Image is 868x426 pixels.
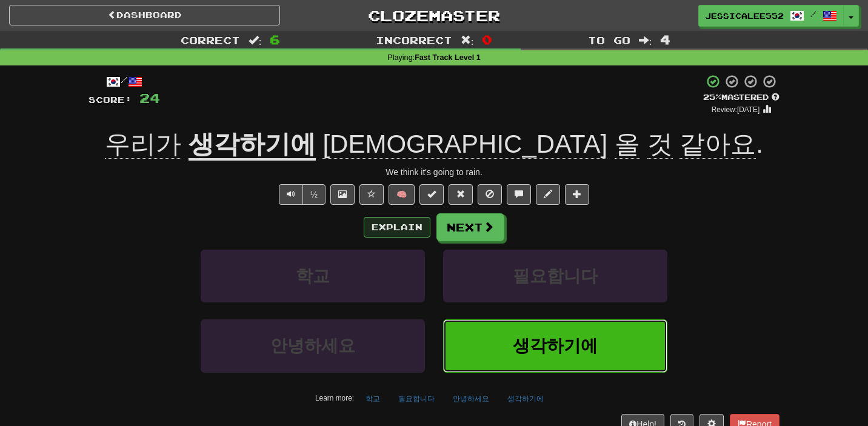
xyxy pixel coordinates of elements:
[322,130,607,159] span: [DEMOGRAPHIC_DATA]
[810,10,816,18] span: /
[588,34,630,46] span: To go
[415,53,481,62] strong: Fast Track Level 1
[705,10,784,21] span: Jessicalee552
[443,319,667,372] button: 생각하기에
[88,166,780,178] div: We think it's going to rain.
[703,92,780,103] div: Mastered
[461,35,474,45] span: :
[443,250,667,302] button: 필요합니다
[359,390,387,408] button: 학교
[270,336,355,355] span: 안녕하세요
[615,130,640,159] span: 올
[647,130,673,159] span: 것
[139,90,160,105] span: 24
[449,184,473,205] button: Reset to 0% Mastered (alt+r)
[446,390,496,408] button: 안녕하세요
[376,34,452,46] span: Incorrect
[298,5,569,26] a: Clozemaster
[88,74,160,89] div: /
[639,35,652,45] span: :
[364,217,430,238] button: Explain
[698,5,844,27] a: Jessicalee552 /
[660,32,670,47] span: 4
[436,213,504,241] button: Next
[296,267,330,285] span: 학교
[712,105,760,114] small: Review: [DATE]
[359,184,384,205] button: Favorite sentence (alt+f)
[88,95,132,105] span: Score:
[507,184,531,205] button: Discuss sentence (alt+u)
[565,184,589,205] button: Add to collection (alt+a)
[482,32,492,47] span: 0
[389,184,415,205] button: 🧠
[392,390,441,408] button: 필요합니다
[679,130,756,159] span: 같아요
[703,92,721,102] span: 25 %
[513,267,598,285] span: 필요합니다
[201,319,425,372] button: 안녕하세요
[105,130,181,159] span: 우리가
[201,250,425,302] button: 학교
[270,32,280,47] span: 6
[316,130,763,159] span: .
[536,184,560,205] button: Edit sentence (alt+d)
[419,184,444,205] button: Set this sentence to 100% Mastered (alt+m)
[330,184,355,205] button: Show image (alt+x)
[189,130,316,161] u: 생각하기에
[249,35,262,45] span: :
[302,184,326,205] button: ½
[9,5,280,25] a: Dashboard
[276,184,326,205] div: Text-to-speech controls
[279,184,303,205] button: Play sentence audio (ctl+space)
[315,394,354,402] small: Learn more:
[513,336,598,355] span: 생각하기에
[181,34,240,46] span: Correct
[501,390,550,408] button: 생각하기에
[478,184,502,205] button: Ignore sentence (alt+i)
